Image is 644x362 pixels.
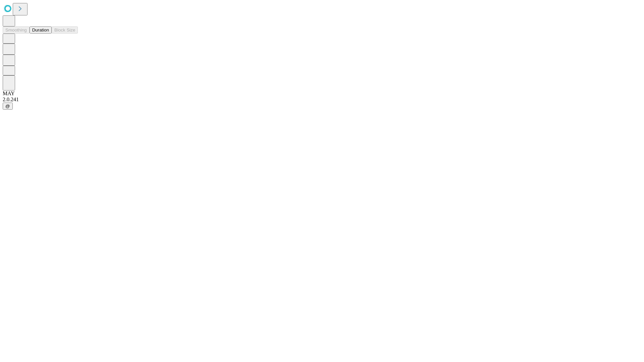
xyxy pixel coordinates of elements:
button: Duration [30,26,52,34]
div: MAY [3,90,641,97]
button: Block Size [52,26,78,34]
span: @ [5,104,10,109]
button: Smoothing [3,26,30,34]
button: @ [3,103,13,110]
div: 2.0.241 [3,97,641,103]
